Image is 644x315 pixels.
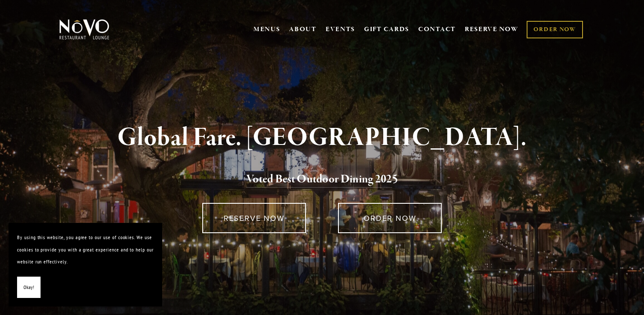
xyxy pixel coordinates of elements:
[23,281,34,294] span: Okay!
[246,172,392,188] a: Voted Best Outdoor Dining 202
[9,223,162,306] section: Cookie banner
[465,21,519,38] a: RESERVE NOW
[418,21,456,38] a: CONTACT
[17,231,154,268] p: By using this website, you agree to our use of cookies. We use cookies to provide you with a grea...
[202,203,306,233] a: RESERVE NOW
[73,171,571,188] h2: 5
[254,25,280,34] a: MENUS
[289,25,317,34] a: ABOUT
[58,19,111,40] img: Novo Restaurant &amp; Lounge
[326,25,355,34] a: EVENTS
[338,203,442,233] a: ORDER NOW
[527,21,583,38] a: ORDER NOW
[364,21,409,38] a: GIFT CARDS
[17,277,41,298] button: Okay!
[117,121,527,154] strong: Global Fare. [GEOGRAPHIC_DATA].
